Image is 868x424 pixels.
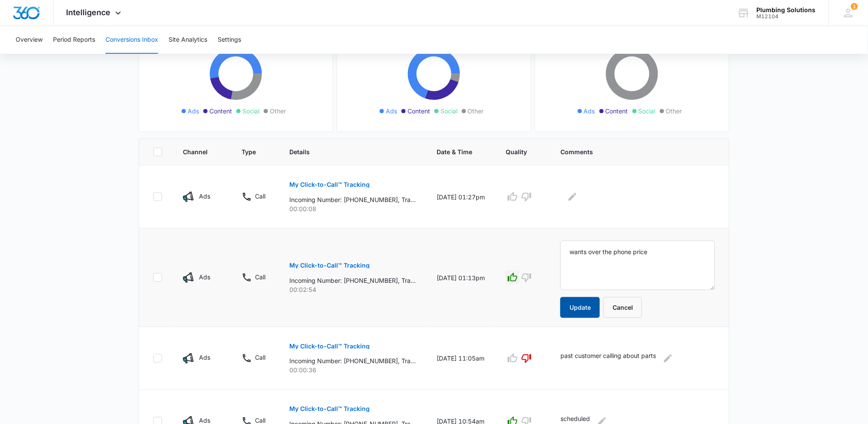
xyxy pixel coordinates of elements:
p: Ads [199,192,210,201]
button: Site Analytics [169,26,207,54]
td: [DATE] 11:05am [426,327,495,390]
button: Cancel [603,297,642,318]
button: Overview [16,26,43,54]
p: My Click-to-Call™ Tracking [289,343,370,349]
textarea: wants over the phone price [560,241,715,290]
p: My Click-to-Call™ Tracking [289,262,370,268]
span: Ads [188,106,199,116]
button: Settings [218,26,241,54]
span: Content [407,106,430,116]
p: 00:02:54 [289,285,416,294]
p: Ads [199,353,210,362]
span: Quality [506,147,527,156]
p: Call [255,353,265,362]
span: Date & Time [437,147,472,156]
p: 00:00:36 [289,366,416,375]
div: notifications count [851,3,858,10]
button: My Click-to-Call™ Tracking [289,174,370,195]
span: Content [606,106,628,116]
p: Incoming Number: [PHONE_NUMBER], Tracking Number: [PHONE_NUMBER], Ring To: [PHONE_NUMBER], Caller... [289,276,416,285]
button: Edit Comments [661,351,675,365]
span: Ads [386,106,397,116]
span: Other [468,106,484,116]
span: Social [639,106,656,116]
button: Edit Comments [566,190,580,204]
span: Intelligence [66,8,111,17]
span: Type [242,147,256,156]
p: Call [255,272,265,282]
td: [DATE] 01:13pm [426,229,495,327]
td: [DATE] 01:27pm [426,166,495,229]
span: Other [666,106,682,116]
span: Other [270,106,286,116]
button: My Click-to-Call™ Tracking [289,399,370,420]
p: Ads [199,272,210,282]
p: 00:00:08 [289,204,416,213]
p: Incoming Number: [PHONE_NUMBER], Tracking Number: [PHONE_NUMBER], Ring To: [PHONE_NUMBER], Caller... [289,195,416,204]
button: My Click-to-Call™ Tracking [289,336,370,357]
span: Comments [560,147,702,156]
button: Period Reports [53,26,95,54]
p: My Click-to-Call™ Tracking [289,182,370,188]
span: 1 [851,3,858,10]
span: Social [242,106,259,116]
span: Ads [584,106,595,116]
div: account id [757,13,816,20]
div: account name [757,7,816,13]
p: My Click-to-Call™ Tracking [289,406,370,412]
button: Conversions Inbox [106,26,158,54]
span: Details [289,147,403,156]
span: Channel [183,147,208,156]
button: My Click-to-Call™ Tracking [289,255,370,276]
p: Call [255,192,265,201]
span: Content [209,106,232,116]
p: Incoming Number: [PHONE_NUMBER], Tracking Number: [PHONE_NUMBER], Ring To: [PHONE_NUMBER], Caller... [289,357,416,366]
span: Social [441,106,457,116]
p: past customer calling about parts [560,351,656,365]
button: Update [560,297,600,318]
